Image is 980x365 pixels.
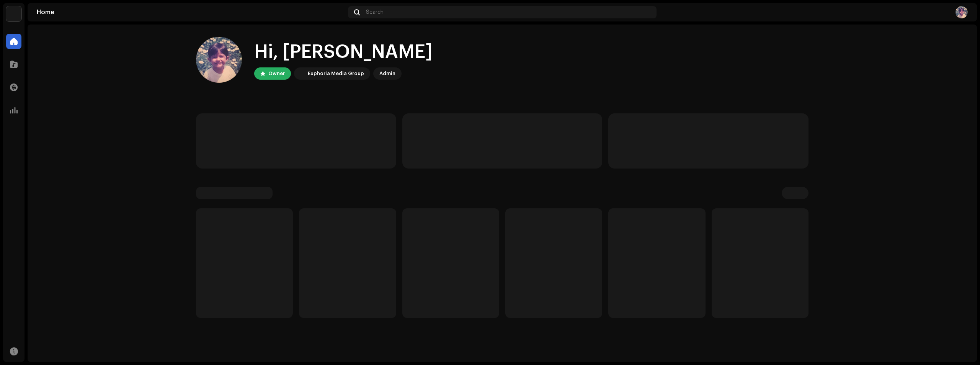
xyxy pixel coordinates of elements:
img: de0d2825-999c-4937-b35a-9adca56ee094 [296,69,305,78]
div: Home [37,9,345,15]
img: de0d2825-999c-4937-b35a-9adca56ee094 [6,6,21,21]
div: Owner [268,69,285,78]
span: Search [366,9,384,15]
div: Euphoria Media Group [308,69,364,78]
div: Hi, [PERSON_NAME] [254,40,433,64]
img: f46cd9cf-73ae-43b3-bbef-f67837a28036 [196,37,242,83]
img: f46cd9cf-73ae-43b3-bbef-f67837a28036 [955,6,968,18]
div: Admin [379,69,395,78]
